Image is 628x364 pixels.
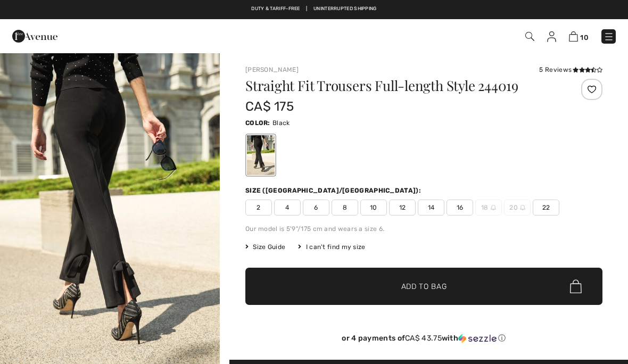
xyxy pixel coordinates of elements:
[245,119,270,127] span: Color:
[475,200,502,216] span: 18
[298,242,365,252] div: I can't find my size
[245,224,602,234] div: Our model is 5'9"/175 cm and wears a size 6.
[245,334,602,343] div: or 4 payments of with
[525,32,534,41] img: Search
[245,99,294,114] span: CA$ 175
[491,205,496,210] img: ring-m.svg
[245,186,423,195] div: Size ([GEOGRAPHIC_DATA]/[GEOGRAPHIC_DATA]):
[245,200,272,216] span: 2
[405,334,442,343] span: CA$ 43.75
[303,200,329,216] span: 6
[401,281,447,292] span: Add to Bag
[12,26,57,47] img: 1ère Avenue
[504,200,531,216] span: 20
[360,200,387,216] span: 10
[12,30,57,40] a: 1ère Avenue
[570,279,582,293] img: Bag.svg
[447,200,473,216] span: 16
[547,31,556,42] img: My Info
[272,119,290,127] span: Black
[533,200,559,216] span: 22
[245,242,285,252] span: Size Guide
[539,65,602,75] div: 5 Reviews
[389,200,416,216] span: 12
[458,334,497,343] img: Sezzle
[245,334,602,347] div: or 4 payments ofCA$ 43.75withSezzle Click to learn more about Sezzle
[247,135,275,175] div: Black
[580,34,589,42] span: 10
[569,30,589,43] a: 10
[604,31,614,42] img: Menu
[569,31,578,42] img: Shopping Bag
[332,200,358,216] span: 8
[245,66,299,73] a: [PERSON_NAME]
[418,200,444,216] span: 14
[274,200,301,216] span: 4
[520,205,525,210] img: ring-m.svg
[245,268,602,305] button: Add to Bag
[245,79,543,93] h1: Straight Fit Trousers Full-length Style 244019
